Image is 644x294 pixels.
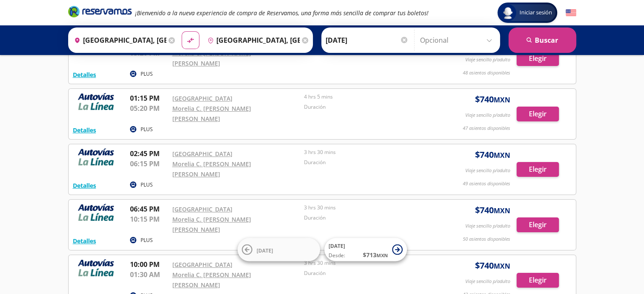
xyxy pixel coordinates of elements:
button: Buscar [509,27,576,53]
input: Buscar Destino [204,30,300,51]
p: PLUS [141,126,153,133]
p: Duración [304,159,432,166]
a: [GEOGRAPHIC_DATA] [172,261,232,269]
p: 4 hrs 5 mins [304,93,432,101]
p: 3 hrs 30 mins [304,259,432,267]
p: 48 asientos disponibles [463,69,510,77]
p: Viaje sencillo p/adulto [465,56,510,63]
a: [GEOGRAPHIC_DATA] [172,205,232,213]
img: RESERVAMOS [73,259,119,276]
span: $ 740 [475,259,510,272]
span: Iniciar sesión [516,8,556,17]
p: 10:15 PM [130,214,168,224]
p: 01:30 AM [130,269,168,280]
button: Elegir [517,273,559,288]
a: Morelia C. [PERSON_NAME] [PERSON_NAME] [172,160,251,178]
button: [DATE] [238,238,320,261]
a: Morelia C. [PERSON_NAME] [PERSON_NAME] [172,215,251,234]
p: Duración [304,103,432,111]
input: Buscar Origen [71,30,166,51]
p: PLUS [141,236,153,244]
p: 01:15 PM [130,93,168,103]
p: 49 asientos disponibles [463,180,510,187]
span: $ 713 [363,250,388,259]
img: RESERVAMOS [73,148,119,165]
p: Duración [304,269,432,277]
p: 50 asientos disponibles [463,236,510,243]
button: Elegir [517,107,559,121]
p: 3 hrs 30 mins [304,148,432,156]
a: Morelia C. [PERSON_NAME] [PERSON_NAME] [172,271,251,289]
input: Elegir Fecha [326,30,409,51]
p: 3 hrs 30 mins [304,204,432,212]
p: 05:20 PM [130,103,168,113]
button: Elegir [517,217,559,232]
button: Detalles [73,70,96,79]
small: MXN [494,95,510,104]
p: PLUS [141,181,153,189]
img: RESERVAMOS [73,204,119,221]
p: 06:15 PM [130,159,168,169]
p: 47 asientos disponibles [463,125,510,132]
p: Viaje sencillo p/adulto [465,167,510,174]
span: $ 740 [475,93,510,106]
img: RESERVAMOS [73,93,119,110]
small: MXN [494,206,510,215]
p: 10:00 PM [130,259,168,269]
p: 02:45 PM [130,148,168,159]
button: Detalles [73,236,96,245]
small: MXN [494,151,510,160]
a: [GEOGRAPHIC_DATA] [172,94,232,102]
em: ¡Bienvenido a la nueva experiencia de compra de Reservamos, una forma más sencilla de comprar tus... [135,9,428,17]
button: Detalles [73,181,96,190]
a: Brand Logo [68,5,132,20]
small: MXN [376,252,388,258]
small: MXN [494,261,510,271]
input: Opcional [420,30,496,51]
span: $ 740 [475,204,510,217]
button: Detalles [73,126,96,135]
p: Viaje sencillo p/adulto [465,223,510,230]
span: Desde: [329,252,345,259]
span: $ 740 [475,148,510,161]
p: PLUS [141,70,153,78]
button: Elegir [517,162,559,177]
span: [DATE] [257,247,273,254]
button: Elegir [517,51,559,66]
p: Duración [304,214,432,222]
i: Brand Logo [68,5,132,18]
a: [GEOGRAPHIC_DATA] [172,150,232,158]
p: Viaje sencillo p/adulto [465,278,510,285]
span: [DATE] [329,242,345,250]
button: English [566,8,576,18]
p: 06:45 PM [130,204,168,214]
p: Viaje sencillo p/adulto [465,112,510,119]
a: Morelia C. [PERSON_NAME] [PERSON_NAME] [172,104,251,123]
button: [DATE]Desde:$713MXN [324,238,407,261]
